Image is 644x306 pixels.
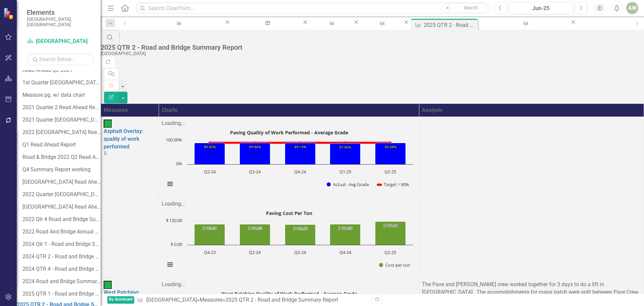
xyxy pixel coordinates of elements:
div: 2022 Qtr 4 Road and Bridge Summary Report 2 [22,216,101,222]
input: Search Below... [27,53,94,65]
div: Measure pg. w/ data chart [22,92,101,98]
path: Q2-24, 104.03. Cost per ton. [240,224,270,245]
td: Double-Click to Edit Right Click for Context Menu [101,117,159,278]
text: 100.00% [166,137,182,143]
div: Loading... [162,281,416,289]
div: 2024 Qtr 1 - Road and Bridge Summary Report [22,241,101,247]
text: Q2-24 [249,249,261,255]
input: Search ClearPoint... [136,2,489,14]
div: Loading... [162,200,416,208]
text: $ 117.84 [384,223,398,228]
a: 2024 Road and Bridge Summary Report - Annual Measures [21,276,101,287]
div: » » [137,296,367,304]
div: Q4 Summary Report working [22,167,101,173]
text: 90.08% [385,144,396,149]
div: 2024 QTR 2 - Road and Bridge Summary Report [22,254,101,260]
text: 89.88% [249,144,261,149]
button: Show Target = 90% [378,181,410,187]
path: Q2-25, 117.84. Cost per ton. [375,222,406,245]
div: 2022 Road And Bridge Annual Measure Summary Report [22,229,101,235]
text: Q4-24 [339,249,352,255]
text: Q2-25 [385,249,396,255]
text: Paving Quality of Work Performed - Average Grade [230,129,348,136]
g: Target = 90%, series 2 of 2. Line with 5 data points. [209,141,392,144]
text: $ 120.00 [166,217,182,223]
div: Charts [162,106,416,114]
a: 2021 Quarter 2 Read Ahead Report [21,102,101,113]
text: Q3-24 [249,169,261,175]
text: $ 0.00 [171,241,182,247]
text: Q4-23 [204,249,216,255]
div: 2021 Quarter [GEOGRAPHIC_DATA] Read Ahead Report [22,117,101,123]
div: 2025 QTR 2 - Road and Bridge Summary Report [424,21,476,29]
text: $ 103.37 [203,226,217,230]
div: 1st Quarter [GEOGRAPHIC_DATA] Read Ahead Report [22,80,101,86]
path: Q4-24, 90. Target = 90%. [299,141,302,144]
path: Q3-24, 102.75. Cost per ton. [285,225,316,245]
text: 87.80% [339,145,351,149]
svg: Interactive chart [162,208,416,275]
path: Q1-25, 87.8. Actual - Avg Grade. [330,143,361,165]
a: 2022 Road And Bridge Annual Measure Summary Report [21,226,101,237]
a: Q1 Read Ahead Report [21,139,101,150]
div: Loading... [162,120,416,127]
a: [GEOGRAPHIC_DATA] [27,38,94,45]
a: Measures [200,297,223,303]
div: Jun-25 [511,4,571,12]
img: On Target [104,281,112,289]
text: $ 104.68 [338,226,353,230]
div: Paving Cost Per Ton. Highcharts interactive chart. [162,208,416,275]
a: 2025 QTR 1 - Road and Bridge Summary Report [21,289,101,299]
a: 2021 Quarter [GEOGRAPHIC_DATA] Read Ahead Report [21,115,101,125]
path: Q3-24, 89.875. Actual - Avg Grade. [240,143,270,165]
div: Analysis [422,106,641,114]
div: 2021 Quarter 2 Read Ahead Report [22,104,101,111]
a: West Patching: quality of work performed [479,19,570,27]
a: 2024 QTR 2 - Road and Bridge Summary Report [21,251,101,262]
div: 2024 QTR 4 - Road and Bridge Summary Report [22,266,101,272]
span: By Scorecard [107,296,134,304]
path: Q3-24, 90. Target = 90%. [254,141,256,144]
small: [GEOGRAPHIC_DATA], [GEOGRAPHIC_DATA] [27,16,94,28]
div: Measures [104,106,156,114]
a: Manage Reports [360,19,403,27]
a: 2022 Quarter [GEOGRAPHIC_DATA] Read Ahead Report [21,189,101,200]
p: The Pave and [PERSON_NAME] crew worked together for 3 days to do a lift in [GEOGRAPHIC_DATA]. The... [422,281,641,304]
text: $ 104.03 [248,226,262,230]
path: Q2-25, 90. Target = 90%. [389,141,392,144]
div: [GEOGRAPHIC_DATA] Read Ahead Report [22,179,101,185]
button: Jun-25 [508,2,573,14]
div: [GEOGRAPHIC_DATA] Read Ahead Report 2 [22,204,101,210]
div: 2024 Road and Bridge Summary Report - Annual Measures [22,278,101,285]
button: Search [454,3,487,13]
div: Q1 Read Ahead Report [22,142,101,148]
div: 2022 [GEOGRAPHIC_DATA] Read Ahead Report [22,129,101,135]
a: Road & Bridge 2022 Q2 Read Ahead Report [21,152,101,163]
a: [GEOGRAPHIC_DATA] Read Ahead Report 2 [21,202,101,212]
text: 0% [176,161,182,167]
img: ClearPoint Strategy [3,7,15,19]
button: View chart menu, Paving Cost Per Ton [165,260,175,269]
a: 2024 Qtr 1 - Road and Bridge Summary Report [21,239,101,250]
a: Measure pg. w/ data chart [21,90,101,100]
div: Asphalt Overlay: quality of work performed [138,25,218,34]
div: Manage Reports [366,25,397,34]
a: [GEOGRAPHIC_DATA] [146,297,197,303]
text: 89.14% [294,144,306,149]
div: [GEOGRAPHIC_DATA] [101,51,641,56]
text: Q1-25 [339,169,351,175]
div: Spring Sweeping [315,25,347,34]
a: 1st Quarter [GEOGRAPHIC_DATA] Read Ahead Report [21,77,101,88]
a: 2024 QTR 4 - Road and Bridge Summary Report [21,264,101,274]
span: Search [464,5,478,10]
td: Double-Click to Edit [419,117,644,278]
a: 2022 [GEOGRAPHIC_DATA] Read Ahead Report [21,127,101,138]
path: Q2-24, 89.84615385. Actual - Avg Grade. [195,143,225,165]
img: On Target [104,120,112,128]
path: Q4-24, 89.14285714. Actual - Avg Grade. [285,143,316,165]
button: AW [626,2,638,14]
a: [GEOGRAPHIC_DATA] Read Ahead Report [21,177,101,187]
div: Read Ahead Q2 2021 [22,67,101,73]
div: 2025 QTR 2 - Road and Bridge Summary Report [225,297,338,303]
